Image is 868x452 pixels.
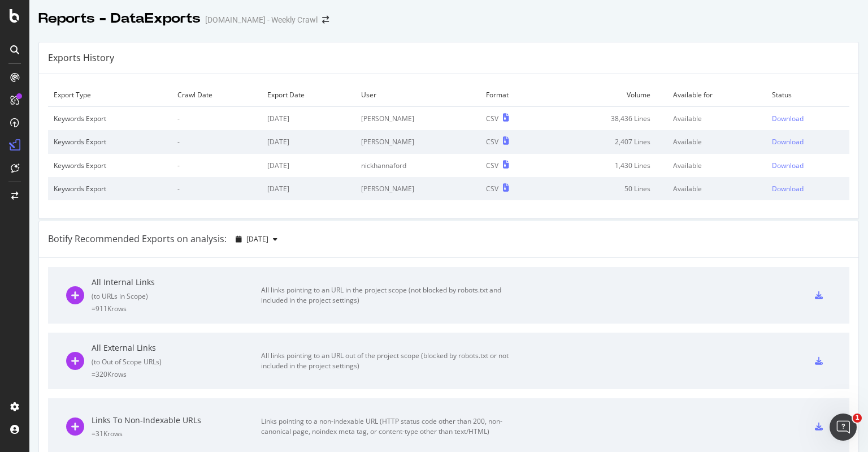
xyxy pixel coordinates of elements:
div: Available [673,137,760,147]
td: [DATE] [262,154,356,177]
iframe: Intercom live chat [830,414,857,441]
td: 1,430 Lines [547,154,667,177]
div: Keywords Export [54,114,166,123]
div: Links To Non-Indexable URLs [92,415,261,426]
td: 50 Lines [547,177,667,200]
td: - [172,154,262,177]
div: Exports History [48,51,114,64]
div: CSV [486,137,498,147]
div: All links pointing to an URL out of the project scope (blocked by robots.txt or not included in t... [261,351,515,371]
div: Botify Recommended Exports on analysis: [48,233,227,246]
td: - [172,177,262,200]
td: Export Date [262,83,356,107]
td: [DATE] [262,107,356,131]
div: Available [673,114,760,123]
td: Available for [667,83,766,107]
td: Status [766,83,849,107]
td: - [172,107,262,131]
td: User [355,83,480,107]
div: All Internal Links [92,277,261,288]
div: Download [772,161,804,170]
td: Export Type [48,83,172,107]
td: [DATE] [262,130,356,153]
div: [DOMAIN_NAME] - Weekly Crawl [205,14,318,25]
div: csv-export [815,291,823,299]
div: csv-export [815,423,823,431]
td: 38,436 Lines [547,107,667,131]
div: Keywords Export [54,184,166,193]
div: CSV [486,184,498,193]
span: 1 [853,414,862,423]
div: Reports - DataExports [38,9,201,28]
td: [DATE] [262,177,356,200]
div: CSV [486,114,498,123]
div: All External Links [92,342,261,354]
div: = 31K rows [92,429,261,438]
a: Download [772,161,844,170]
td: [PERSON_NAME] [355,107,480,131]
td: Crawl Date [172,83,262,107]
div: Download [772,184,804,193]
span: 2025 Aug. 28th [246,234,268,244]
div: All links pointing to an URL in the project scope (not blocked by robots.txt and included in the ... [261,285,515,305]
td: 2,407 Lines [547,130,667,153]
div: Available [673,184,760,193]
div: csv-export [815,357,823,365]
div: Links pointing to a non-indexable URL (HTTP status code other than 200, non-canonical page, noind... [261,416,515,437]
button: [DATE] [231,230,282,248]
div: arrow-right-arrow-left [322,16,329,24]
div: Keywords Export [54,161,166,170]
a: Download [772,184,844,193]
td: nickhannaford [355,154,480,177]
td: Volume [547,83,667,107]
td: - [172,130,262,153]
div: Available [673,161,760,170]
div: ( to Out of Scope URLs ) [92,357,261,367]
div: CSV [486,161,498,170]
div: = 911K rows [92,304,261,313]
a: Download [772,137,844,147]
a: Download [772,114,844,123]
div: = 320K rows [92,369,261,379]
td: Format [480,83,547,107]
td: [PERSON_NAME] [355,177,480,200]
div: Download [772,114,804,123]
div: Keywords Export [54,137,166,147]
div: ( to URLs in Scope ) [92,291,261,301]
td: [PERSON_NAME] [355,130,480,153]
div: Download [772,137,804,147]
